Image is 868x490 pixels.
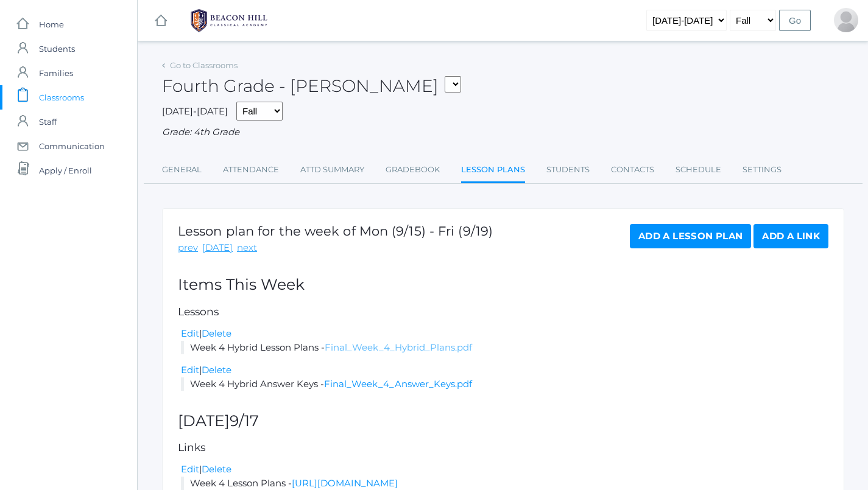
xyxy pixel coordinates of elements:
[162,158,202,182] a: General
[386,158,440,182] a: Gradebook
[676,158,721,182] a: Schedule
[178,241,198,255] a: prev
[170,60,238,70] a: Go to Classrooms
[39,61,73,85] span: Families
[202,364,231,376] a: Delete
[178,306,828,318] h5: Lessons
[178,276,828,293] h2: Items This Week
[202,241,233,255] a: [DATE]
[461,158,525,184] a: Lesson Plans
[202,327,231,339] a: Delete
[223,158,279,182] a: Attendance
[39,85,84,110] span: Classrooms
[39,37,75,61] span: Students
[834,8,858,32] div: Lydia Chaffin
[779,10,811,31] input: Go
[178,224,493,238] h1: Lesson plan for the week of Mon (9/15) - Fri (9/19)
[183,5,275,36] img: BHCALogos-05-308ed15e86a5a0abce9b8dd61676a3503ac9727e845dece92d48e8588c001991.png
[181,327,199,339] a: Edit
[324,378,472,390] a: Final_Week_4_Answer_Keys.pdf
[162,125,844,139] div: Grade: 4th Grade
[611,158,654,182] a: Contacts
[181,364,199,376] a: Edit
[162,77,461,96] h2: Fourth Grade - [PERSON_NAME]
[181,341,828,355] li: Week 4 Hybrid Lesson Plans -
[178,442,828,453] h5: Links
[181,363,828,377] div: |
[178,413,828,430] h2: [DATE]
[546,158,590,182] a: Students
[325,341,472,353] a: Final_Week_4_Hybrid_Plans.pdf
[181,377,828,391] li: Week 4 Hybrid Answer Keys -
[230,411,259,430] span: 9/17
[202,463,231,475] a: Delete
[162,105,228,117] span: [DATE]-[DATE]
[39,12,64,37] span: Home
[39,158,92,183] span: Apply / Enroll
[630,224,751,248] a: Add a Lesson Plan
[300,158,364,182] a: Attd Summary
[292,477,398,489] a: [URL][DOMAIN_NAME]
[743,158,782,182] a: Settings
[181,463,828,477] div: |
[237,241,257,255] a: next
[39,110,57,134] span: Staff
[181,463,199,475] a: Edit
[39,134,105,158] span: Communication
[753,224,828,248] a: Add a Link
[181,327,828,341] div: |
